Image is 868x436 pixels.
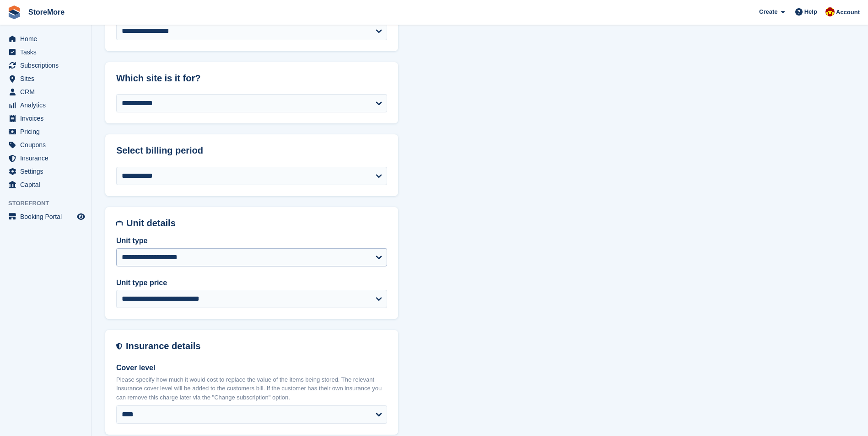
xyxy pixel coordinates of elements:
h2: Insurance details [126,341,387,351]
a: menu [5,152,86,165]
span: Tasks [20,46,75,58]
a: menu [5,99,86,112]
a: menu [5,165,86,178]
a: menu [5,210,86,223]
h2: Unit details [126,218,387,229]
p: Please specify how much it would cost to replace the value of the items being stored. The relevan... [116,375,387,402]
img: stora-icon-8386f47178a22dfd0bd8f6a31ec36ba5ce8667c1dd55bd0f319d3a0aa187defe.svg [7,5,21,19]
span: CRM [20,85,75,98]
img: unit-details-icon-595b0c5c156355b767ba7b61e002efae458ec76ed5ec05730b8e856ff9ea34a9.svg [116,218,123,229]
label: Cover level [116,362,387,373]
label: Unit type price [116,277,387,288]
a: menu [5,59,86,72]
span: Storefront [8,199,91,208]
span: Booking Portal [20,210,75,223]
h2: Which site is it for? [116,73,387,84]
span: Analytics [20,99,75,112]
img: Store More Team [825,7,835,16]
span: Coupons [20,138,75,151]
span: Help [804,7,817,16]
a: Preview store [75,211,86,222]
h2: Select billing period [116,145,387,156]
span: Pricing [20,125,75,138]
span: Settings [20,165,75,178]
span: Invoices [20,112,75,125]
span: Subscriptions [20,59,75,72]
label: Unit type [116,235,387,246]
span: Account [836,8,860,17]
span: Capital [20,178,75,191]
span: Create [759,7,777,16]
a: menu [5,112,86,125]
a: menu [5,125,86,138]
a: menu [5,85,86,98]
a: menu [5,178,86,191]
a: menu [5,138,86,151]
a: menu [5,32,86,45]
img: insurance-details-icon-731ffda60807649b61249b889ba3c5e2b5c27d34e2e1fb37a309f0fde93ff34a.svg [116,341,122,351]
a: menu [5,46,86,58]
a: StoreMore [25,5,68,20]
span: Insurance [20,152,75,165]
span: Home [20,32,75,45]
span: Sites [20,72,75,85]
a: menu [5,72,86,85]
